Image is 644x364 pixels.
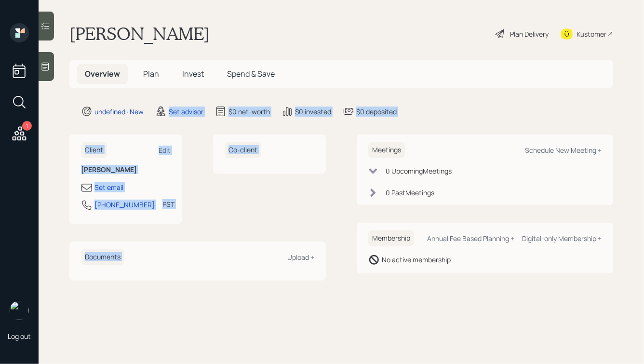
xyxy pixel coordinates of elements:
[162,199,174,209] div: PST
[81,249,124,265] h6: Documents
[81,166,171,174] h6: [PERSON_NAME]
[10,301,29,320] img: hunter_neumayer.jpg
[356,107,397,117] div: $0 deposited
[81,142,107,158] h6: Client
[182,68,204,79] span: Invest
[522,234,602,243] div: Digital-only Membership +
[368,142,405,158] h6: Meetings
[295,107,331,117] div: $0 invested
[228,107,270,117] div: $0 net-worth
[227,68,275,79] span: Spend & Save
[159,146,171,155] div: Edit
[225,142,261,158] h6: Co-client
[287,253,314,262] div: Upload +
[386,166,452,176] div: 0 Upcoming Meeting s
[94,182,123,192] div: Set email
[69,23,210,44] h1: [PERSON_NAME]
[94,107,144,117] div: undefined · New
[427,234,514,243] div: Annual Fee Based Planning +
[143,68,159,79] span: Plan
[577,29,606,39] div: Kustomer
[525,146,602,155] div: Schedule New Meeting +
[85,68,120,79] span: Overview
[382,255,451,265] div: No active membership
[94,200,155,210] div: [PHONE_NUMBER]
[8,332,31,341] div: Log out
[510,29,549,39] div: Plan Delivery
[386,188,434,198] div: 0 Past Meeting s
[22,121,32,131] div: 1
[169,107,203,117] div: Set advisor
[368,230,414,246] h6: Membership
